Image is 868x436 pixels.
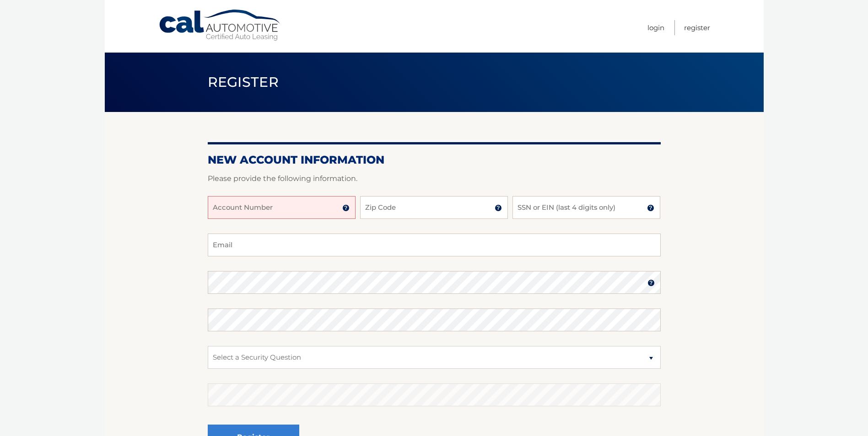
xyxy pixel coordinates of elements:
[342,204,350,212] img: tooltip.svg
[512,196,660,219] input: SSN or EIN (last 4 digits only)
[158,9,282,42] a: Cal Automotive
[208,74,279,90] span: Register
[495,204,502,212] img: tooltip.svg
[208,172,661,185] p: Please provide the following information.
[647,204,654,212] img: tooltip.svg
[208,196,356,219] input: Account Number
[684,20,710,35] a: Register
[360,196,508,219] input: Zip Code
[647,279,655,287] img: tooltip.svg
[208,234,661,256] input: Email
[647,20,664,35] a: Login
[208,153,661,167] h2: New Account Information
